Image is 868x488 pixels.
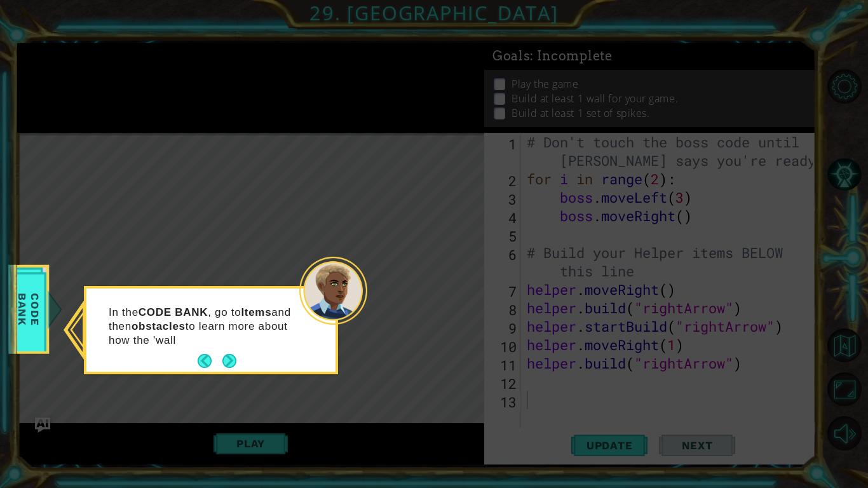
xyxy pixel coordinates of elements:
[12,273,45,346] span: Code Bank
[198,354,222,368] button: Back
[109,306,299,348] p: In the , go to and then to learn more about how the 'wall
[132,320,186,332] strong: obstacles
[222,354,236,368] button: Next
[139,306,208,318] strong: CODE BANK
[241,306,271,318] strong: Items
